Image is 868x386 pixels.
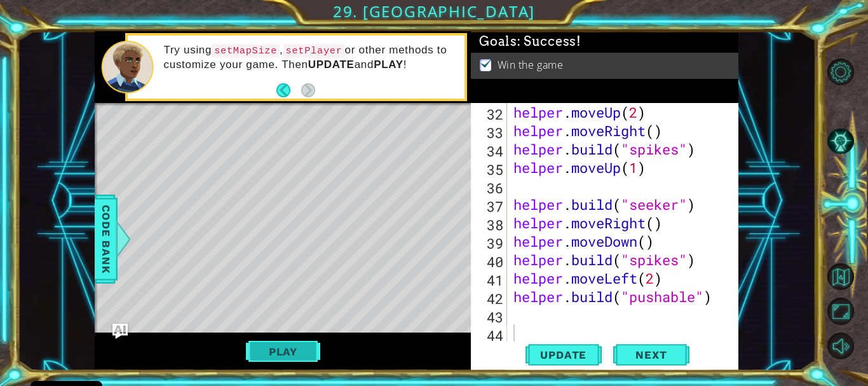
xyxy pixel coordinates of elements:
[527,348,599,361] span: Update
[301,83,315,97] button: Next
[374,59,403,71] strong: PLAY
[829,259,868,294] a: Back to Map
[164,43,456,72] p: Try using , or other methods to customize your game. Then and !
[473,308,507,326] div: 43
[96,200,116,278] span: Code Bank
[473,271,507,289] div: 41
[827,59,854,85] button: Level Options
[276,83,301,97] button: Back
[473,252,507,271] div: 40
[827,333,854,359] button: Mute
[479,34,581,50] span: Goals
[827,263,854,290] button: Back to Map
[246,340,320,364] button: Play
[473,142,507,160] div: 34
[498,58,564,72] p: Win the game
[212,44,280,58] code: setMapSize
[473,123,507,142] div: 33
[623,351,679,364] span: Next
[112,324,128,339] button: Ask AI
[517,34,581,49] span: : Success!
[473,234,507,252] div: 39
[827,128,854,155] button: AI Hint
[473,179,507,197] div: 36
[526,341,602,368] button: Update
[473,326,507,345] div: 44
[473,160,507,179] div: 35
[480,58,492,68] img: Check mark for checkbox
[473,197,507,216] div: 37
[473,105,507,123] div: 32
[473,289,507,308] div: 42
[613,344,689,371] button: Next
[473,216,507,234] div: 38
[308,59,355,71] strong: UPDATE
[827,298,854,324] button: Maximize Browser
[283,44,345,58] code: setPlayer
